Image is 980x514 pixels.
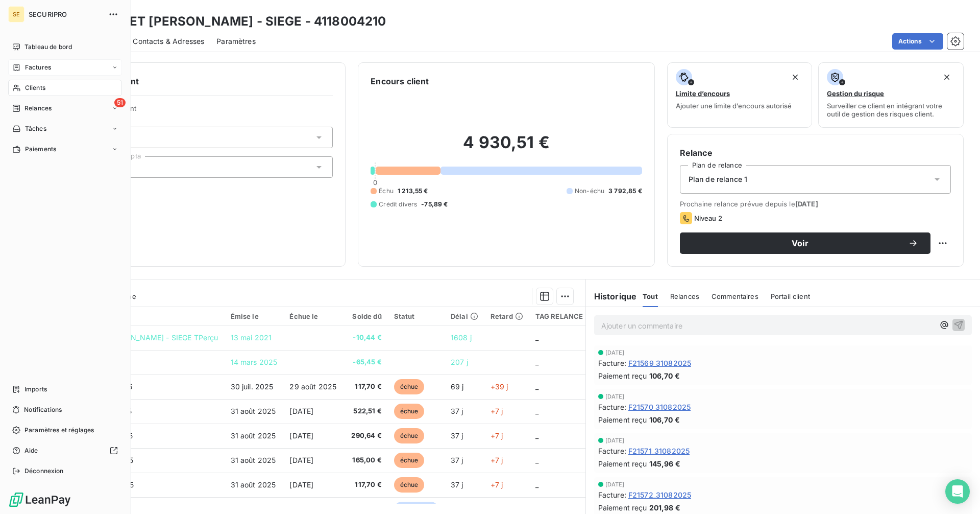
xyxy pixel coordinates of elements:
[394,404,425,419] span: échue
[349,357,382,367] span: -65,45 €
[692,239,908,247] span: Voir
[349,406,382,416] span: 522,51 €
[535,407,538,415] span: _
[8,442,122,459] a: Aide
[598,502,647,513] span: Paiement reçu
[605,437,625,443] span: [DATE]
[394,379,425,394] span: échue
[394,428,425,443] span: échue
[70,333,218,342] span: BATIR ET [PERSON_NAME] - SIEGE TPerçu
[349,480,382,490] span: 117,70 €
[216,36,256,46] span: Paramètres
[349,333,382,343] span: -10,44 €
[689,174,748,184] span: Plan de relance 1
[289,480,313,489] span: [DATE]
[535,358,538,366] span: _
[535,312,596,320] div: TAG RELANCE
[371,132,642,163] h2: 4 930,51 €
[394,312,438,320] div: Statut
[649,414,680,425] span: 106,70 €
[451,480,463,489] span: 37 j
[628,446,690,456] span: F21571_31082025
[491,312,523,320] div: Retard
[598,446,626,456] span: Facture :
[114,98,126,107] span: 51
[349,382,382,392] span: 117,70 €
[231,358,278,366] span: 14 mars 2025
[379,200,417,209] span: Crédit divers
[24,405,62,414] span: Notifications
[605,349,625,356] span: [DATE]
[70,312,218,321] div: Référence
[289,312,336,320] div: Échue le
[231,431,276,440] span: 31 août 2025
[598,370,647,381] span: Paiement reçu
[771,292,810,300] span: Portail client
[379,186,394,196] span: Échu
[451,456,463,464] span: 37 j
[575,186,604,196] span: Non-échu
[586,290,637,302] h6: Historique
[231,407,276,415] span: 31 août 2025
[649,370,680,381] span: 106,70 €
[680,147,951,159] h6: Relance
[289,382,336,391] span: 29 août 2025
[451,382,464,391] span: 69 j
[289,407,313,415] span: [DATE]
[628,489,691,500] span: F21572_31082025
[25,124,46,133] span: Tâches
[451,333,472,342] span: 1608 j
[670,292,699,300] span: Relances
[827,102,955,118] span: Surveiller ce client en intégrant votre outil de gestion des risques client.
[231,382,274,391] span: 30 juil. 2025
[24,446,38,455] span: Aide
[795,200,818,208] span: [DATE]
[598,358,626,368] span: Facture :
[349,431,382,441] span: 290,64 €
[535,382,538,391] span: _
[25,63,51,72] span: Factures
[421,200,448,209] span: -75,89 €
[818,62,964,128] button: Gestion du risqueSurveiller ce client en intégrant votre outil de gestion des risques client.
[535,456,538,464] span: _
[680,200,951,208] span: Prochaine relance prévue depuis le
[394,477,425,493] span: échue
[8,6,24,22] div: SE
[649,458,680,469] span: 145,96 €
[82,104,333,119] span: Propriétés Client
[90,12,386,31] h3: BATIR ET [PERSON_NAME] - SIEGE - 4118004210
[398,186,428,196] span: 1 213,55 €
[451,431,463,440] span: 37 j
[892,33,943,50] button: Actions
[535,480,538,489] span: _
[649,502,680,513] span: 201,98 €
[451,312,478,320] div: Délai
[605,393,625,400] span: [DATE]
[676,89,730,98] span: Limite d’encours
[394,453,425,468] span: échue
[24,426,94,435] span: Paramètres et réglages
[598,402,626,412] span: Facture :
[491,456,503,464] span: +7 j
[231,456,276,464] span: 31 août 2025
[694,214,722,222] span: Niveau 2
[24,104,52,113] span: Relances
[680,232,930,254] button: Voir
[451,407,463,415] span: 37 j
[24,385,47,394] span: Imports
[628,402,691,412] span: F21570_31082025
[667,62,813,128] button: Limite d’encoursAjouter une limite d’encours autorisé
[231,480,276,489] span: 31 août 2025
[827,89,884,98] span: Gestion du risque
[24,42,72,52] span: Tableau de bord
[231,333,272,342] span: 13 mai 2021
[25,83,45,92] span: Clients
[945,479,970,504] div: Open Intercom Messenger
[535,431,538,440] span: _
[535,333,538,342] span: _
[598,458,647,469] span: Paiement reçu
[608,186,642,196] span: 3 792,85 €
[24,466,64,476] span: Déconnexion
[133,36,204,46] span: Contacts & Adresses
[231,312,278,320] div: Émise le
